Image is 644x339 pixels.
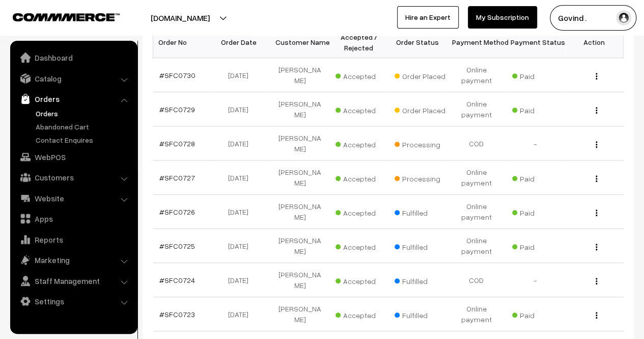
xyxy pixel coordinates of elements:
[395,205,445,218] span: Fulfilled
[447,58,506,92] td: Online payment
[596,312,597,319] img: Menu
[512,205,563,218] span: Paid
[159,242,195,250] a: #SFC0725
[447,195,506,229] td: Online payment
[335,68,386,82] span: Accepted
[395,137,445,150] span: Processing
[13,69,134,88] a: Catalog
[395,273,445,286] span: Fulfilled
[159,71,195,80] a: #SFC0730
[395,307,445,321] span: Fulfilled
[271,58,330,92] td: [PERSON_NAME]
[335,171,386,184] span: Accepted
[159,105,195,114] a: #SFC0729
[13,168,134,187] a: Customers
[335,205,386,218] span: Accepted
[13,272,134,290] a: Staff Management
[447,297,506,331] td: Online payment
[550,5,636,31] button: Govind .
[447,161,506,195] td: Online payment
[395,68,445,82] span: Order Placed
[596,73,597,80] img: Menu
[13,48,134,67] a: Dashboard
[447,229,506,263] td: Online payment
[447,92,506,126] td: Online payment
[159,310,195,319] a: #SFC0723
[212,229,271,263] td: [DATE]
[13,13,120,21] img: COMMMERCE
[13,251,134,269] a: Marketing
[159,207,195,216] a: #SFC0726
[335,102,386,116] span: Accepted
[447,27,506,58] th: Payment Method
[13,10,102,22] a: COMMMERCE
[33,135,134,145] a: Contact Enquires
[335,239,386,252] span: Accepted
[13,230,134,249] a: Reports
[33,108,134,119] a: Orders
[596,210,597,216] img: Menu
[329,27,388,58] th: Accepted / Rejected
[271,195,330,229] td: [PERSON_NAME]
[212,126,271,161] td: [DATE]
[335,137,386,150] span: Accepted
[506,263,565,297] td: -
[447,263,506,297] td: COD
[512,171,563,184] span: Paid
[13,189,134,207] a: Website
[212,263,271,297] td: [DATE]
[512,102,563,116] span: Paid
[596,141,597,148] img: Menu
[212,161,271,195] td: [DATE]
[388,27,447,58] th: Order Status
[512,68,563,82] span: Paid
[153,27,212,58] th: Order No
[115,5,245,31] button: [DOMAIN_NAME]
[596,175,597,182] img: Menu
[13,90,134,108] a: Orders
[271,161,330,195] td: [PERSON_NAME]
[395,171,445,184] span: Processing
[596,278,597,284] img: Menu
[271,297,330,331] td: [PERSON_NAME]
[512,307,563,321] span: Paid
[447,126,506,161] td: COD
[512,239,563,252] span: Paid
[212,27,271,58] th: Order Date
[271,263,330,297] td: [PERSON_NAME]
[13,292,134,310] a: Settings
[212,92,271,126] td: [DATE]
[616,10,631,25] img: user
[395,239,445,252] span: Fulfilled
[212,58,271,92] td: [DATE]
[565,27,624,58] th: Action
[506,27,565,58] th: Payment Status
[335,307,386,321] span: Accepted
[159,276,195,284] a: #SFC0724
[212,297,271,331] td: [DATE]
[159,173,195,182] a: #SFC0727
[596,244,597,250] img: Menu
[212,195,271,229] td: [DATE]
[395,102,445,116] span: Order Placed
[13,210,134,228] a: Apps
[271,92,330,126] td: [PERSON_NAME]
[596,107,597,114] img: Menu
[13,148,134,166] a: WebPOS
[159,139,195,148] a: #SFC0728
[33,121,134,132] a: Abandoned Cart
[271,27,330,58] th: Customer Name
[271,229,330,263] td: [PERSON_NAME]
[271,126,330,161] td: [PERSON_NAME]
[397,6,459,29] a: Hire an Expert
[468,6,537,29] a: My Subscription
[506,126,565,161] td: -
[335,273,386,286] span: Accepted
